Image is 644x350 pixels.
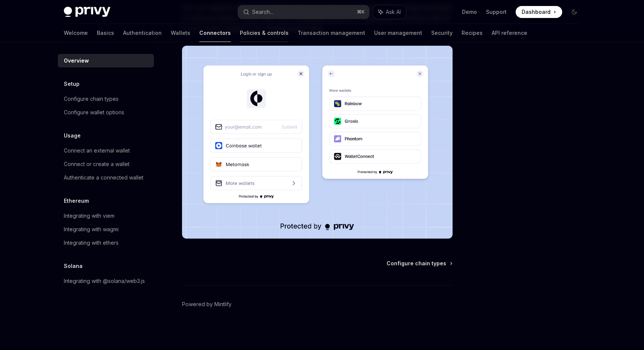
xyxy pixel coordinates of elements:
div: Overview [64,56,89,65]
a: Connect an external wallet [58,144,154,157]
div: Connect or create a wallet [64,160,129,169]
a: Transaction management [298,24,365,42]
a: Integrating with viem [58,209,154,223]
a: Support [486,8,507,16]
a: Connect or create a wallet [58,157,154,171]
a: Configure chain types [58,92,154,106]
a: Connectors [199,24,231,42]
button: Search...⌘K [238,5,369,19]
div: Integrating with ethers [64,238,119,247]
h5: Usage [64,131,81,140]
a: Authenticate a connected wallet [58,171,154,184]
button: Ask AI [373,5,406,19]
button: Toggle dark mode [568,6,580,18]
span: Configure chain types [387,260,446,267]
a: Powered by Mintlify [182,301,232,308]
h5: Ethereum [64,196,89,205]
a: API reference [492,24,527,42]
div: Authenticate a connected wallet [64,173,143,182]
a: Recipes [462,24,483,42]
a: Demo [462,8,477,16]
a: Authentication [123,24,162,42]
a: Configure chain types [387,260,452,267]
h5: Setup [64,79,80,88]
span: Dashboard [522,8,551,16]
img: dark logo [64,7,110,17]
a: Welcome [64,24,88,42]
a: Security [431,24,453,42]
a: Integrating with wagmi [58,223,154,236]
div: Connect an external wallet [64,146,130,155]
a: Dashboard [516,6,562,18]
div: Integrating with wagmi [64,225,119,234]
a: Integrating with ethers [58,236,154,250]
a: Configure wallet options [58,106,154,119]
div: Search... [252,7,273,16]
a: User management [374,24,422,42]
a: Overview [58,54,154,67]
a: Wallets [171,24,190,42]
div: Integrating with viem [64,211,114,220]
a: Integrating with @solana/web3.js [58,274,154,288]
img: Connectors3 [182,46,453,239]
a: Basics [97,24,114,42]
h5: Solana [64,262,83,271]
a: Policies & controls [240,24,289,42]
span: Ask AI [386,8,401,16]
span: ⌘ K [357,9,365,15]
div: Integrating with @solana/web3.js [64,277,145,286]
div: Configure chain types [64,94,119,103]
div: Configure wallet options [64,108,124,117]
